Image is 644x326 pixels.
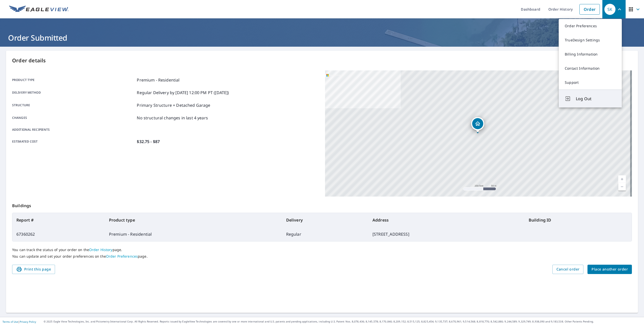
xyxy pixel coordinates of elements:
[12,213,105,227] th: Report #
[20,320,36,323] a: Privacy Policy
[3,320,36,323] p: |
[559,90,622,107] button: Log Out
[587,265,632,274] button: Place another order
[282,213,368,227] th: Delivery
[12,57,632,64] p: Order details
[525,213,632,227] th: Building ID
[6,33,638,43] h1: Order Submitted
[559,47,622,61] a: Billing Information
[106,254,138,259] a: Order Preferences
[105,213,282,227] th: Product type
[282,227,368,241] td: Regular
[559,19,622,33] a: Order Preferences
[579,4,600,15] a: Order
[16,266,51,273] span: Print this page
[592,266,628,273] span: Place another order
[368,213,525,227] th: Address
[12,139,135,145] p: Estimated cost
[12,115,135,121] p: Changes
[12,77,135,83] p: Product type
[559,33,622,47] a: TrueDesign Settings
[89,247,113,252] a: Order History
[12,254,632,259] p: You can update and set your order preferences on the page.
[618,183,626,191] a: Current Level 17, Zoom Out
[9,6,69,13] img: EV Logo
[12,265,55,274] button: Print this page
[559,75,622,90] a: Support
[12,90,135,96] p: Delivery method
[105,227,282,241] td: Premium - Residential
[576,96,616,102] span: Log Out
[137,90,229,96] p: Regular Delivery by [DATE] 12:00 PM PT ([DATE])
[12,248,632,252] p: You can track the status of your order on the page.
[12,102,135,108] p: Structure
[137,102,210,108] p: Primary Structure + Detached Garage
[137,139,160,145] p: $32.75 - $87
[137,77,179,83] p: Premium - Residential
[12,197,632,213] p: Buildings
[137,115,208,121] p: No structural changes in last 4 years
[368,227,525,241] td: [STREET_ADDRESS]
[556,266,580,273] span: Cancel order
[552,265,584,274] button: Cancel order
[604,4,615,15] div: SK
[618,175,626,183] a: Current Level 17, Zoom In
[12,227,105,241] td: 67360262
[12,127,135,132] p: Additional recipients
[559,61,622,75] a: Contact Information
[44,320,641,323] p: © 2025 Eagle View Technologies, Inc. and Pictometry International Corp. All Rights Reserved. Repo...
[471,117,484,133] div: Dropped pin, building 1, Residential property, 11238 Homedale St Los Angeles, CA 90049
[3,320,18,323] a: Terms of Use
